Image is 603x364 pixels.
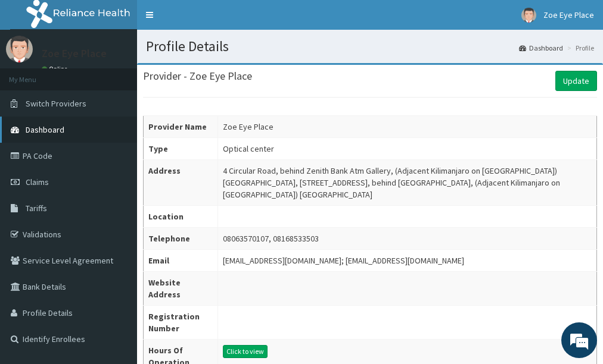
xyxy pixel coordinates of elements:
[555,71,597,91] a: Update
[223,233,319,244] div: 08063570107, 08168533503
[223,121,273,133] div: Zoe Eye Place
[62,67,200,82] div: Chat with us now
[223,345,268,358] button: Click to view
[22,59,48,89] img: d_794563401_company_1708531726252_794563401
[69,107,164,227] span: We're online!
[26,124,64,135] span: Dashboard
[144,306,218,340] th: Registration Number
[564,43,594,53] li: Profile
[144,116,218,138] th: Provider Name
[521,8,536,23] img: User Image
[144,272,218,306] th: Website Address
[144,160,218,206] th: Address
[6,36,33,62] img: User Image
[42,65,70,73] a: Online
[519,43,563,53] a: Dashboard
[42,48,107,59] p: Zoe Eye Place
[543,10,594,20] span: Zoe Eye Place
[144,228,218,250] th: Telephone
[6,240,227,281] textarea: Type your message and hit 'Enter'
[26,177,49,187] span: Claims
[144,206,218,228] th: Location
[223,165,592,200] div: 4 Circular Road, behind Zenith Bank Atm Gallery, (Adjacent Kilimanjaro on [GEOGRAPHIC_DATA]) [GEO...
[146,39,594,54] h1: Profile Details
[223,143,274,155] div: Optical center
[144,138,218,160] th: Type
[143,71,252,81] h3: Provider - Zoe Eye Place
[26,203,47,214] span: Tariffs
[195,6,224,34] div: Minimize live chat window
[26,98,86,109] span: Switch Providers
[223,255,464,266] div: [EMAIL_ADDRESS][DOMAIN_NAME]; [EMAIL_ADDRESS][DOMAIN_NAME]
[144,250,218,272] th: Email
